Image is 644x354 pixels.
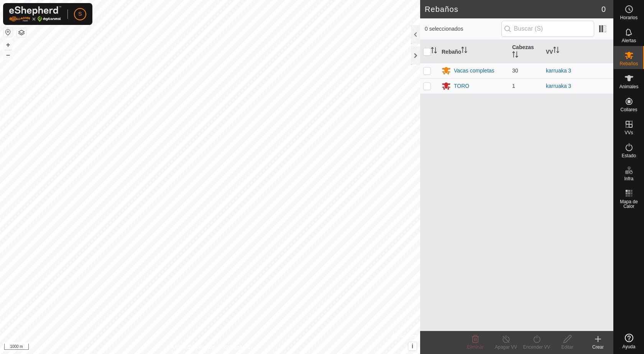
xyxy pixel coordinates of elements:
[512,53,518,59] p-sorticon: Activar para ordenar
[546,48,553,54] font: VV
[523,344,550,350] font: Encender VV
[495,344,517,350] font: Apagar VV
[601,5,606,13] font: 0
[3,50,13,59] button: –
[620,199,638,209] font: Mapa de Calor
[561,344,573,350] font: Editar
[425,5,458,13] font: Rebaños
[553,48,559,54] p-sorticon: Activar para ordenar
[512,44,534,50] font: Cabezas
[224,345,250,350] font: Contáctenos
[624,176,633,181] font: Infra
[171,344,215,351] a: Política de Privacidad
[512,83,515,89] font: 1
[624,130,633,135] font: VVs
[467,344,483,350] font: Eliminar
[620,107,637,112] font: Collares
[546,83,571,89] a: karruaka 3
[412,343,413,349] font: i
[546,68,571,74] a: karruaka 3
[171,345,215,350] font: Política de Privacidad
[3,28,13,37] button: Restablecer Mapa
[512,68,518,74] font: 30
[224,344,250,351] a: Contáctenos
[425,26,463,32] font: 0 seleccionados
[9,6,61,22] img: Logotipo de Gallagher
[408,342,417,351] button: i
[501,21,594,37] input: Buscar (S)
[623,344,636,349] font: Ayuda
[619,84,638,89] font: Animales
[622,38,636,43] font: Alertas
[17,28,26,37] button: Capas del Mapa
[3,40,13,49] button: +
[6,41,10,49] font: +
[619,61,638,66] font: Rebaños
[431,48,437,54] p-sorticon: Activar para ordenar
[592,344,604,350] font: Crear
[442,48,461,54] font: Rebaño
[614,331,644,352] a: Ayuda
[461,48,467,54] p-sorticon: Activar para ordenar
[6,51,10,59] font: –
[454,68,495,74] font: Vacas completas
[454,83,469,89] font: TORO
[622,153,636,158] font: Estado
[620,15,637,20] font: Horarios
[78,11,82,17] font: S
